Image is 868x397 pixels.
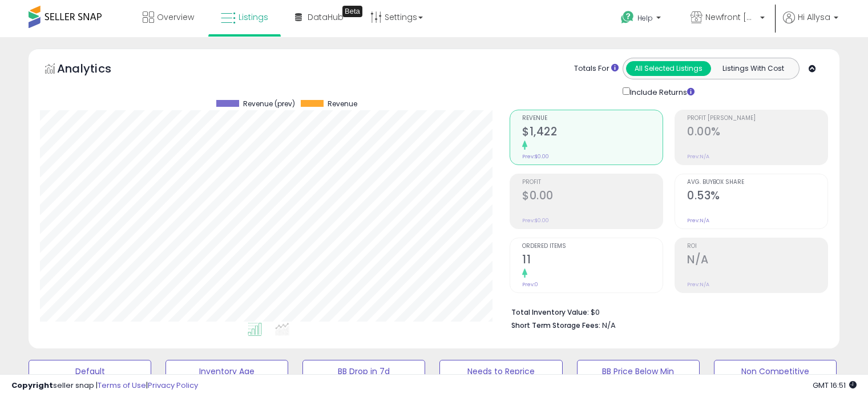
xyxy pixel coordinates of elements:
[11,380,53,391] strong: Copyright
[602,320,616,331] span: N/A
[687,179,827,186] span: Avg. Buybox Share
[302,360,425,383] button: BB Drop in 7d
[577,360,700,383] button: BB Price Below Min
[522,189,663,204] h2: $0.00
[522,115,663,122] span: Revenue
[165,360,288,383] button: Inventory Age
[705,11,757,23] span: Newfront [GEOGRAPHIC_DATA]
[243,100,295,108] span: Revenue (prev)
[614,85,708,98] div: Include Returns
[687,125,827,141] h2: 0.00%
[308,11,344,23] span: DataHub
[687,281,709,288] small: Prev: N/A
[157,11,194,23] span: Overview
[511,304,819,318] li: $0
[239,11,268,23] span: Listings
[522,253,663,268] h2: 11
[714,360,837,383] button: Non Competitive
[439,360,562,383] button: Needs to Reprice
[620,10,635,25] i: Get Help
[29,360,151,383] button: Default
[522,243,663,250] span: Ordered Items
[813,380,857,391] span: 2025-09-16 16:51 GMT
[511,307,589,317] b: Total Inventory Value:
[783,11,838,37] a: Hi Allysa
[798,11,830,23] span: Hi Allysa
[687,217,709,224] small: Prev: N/A
[522,153,549,160] small: Prev: $0.00
[11,380,198,391] div: seller snap | |
[57,61,134,79] h5: Analytics
[687,243,827,250] span: ROI
[637,13,653,23] span: Help
[626,61,711,76] button: All Selected Listings
[687,253,827,268] h2: N/A
[687,189,827,204] h2: 0.53%
[574,63,619,74] div: Totals For
[687,153,709,160] small: Prev: N/A
[328,100,357,108] span: Revenue
[522,125,663,141] h2: $1,422
[511,320,600,330] b: Short Term Storage Fees:
[98,380,146,391] a: Terms of Use
[342,6,362,17] div: Tooltip anchor
[522,281,538,288] small: Prev: 0
[612,2,672,37] a: Help
[522,217,549,224] small: Prev: $0.00
[710,61,796,76] button: Listings With Cost
[687,115,827,122] span: Profit [PERSON_NAME]
[522,179,663,186] span: Profit
[148,380,198,391] a: Privacy Policy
